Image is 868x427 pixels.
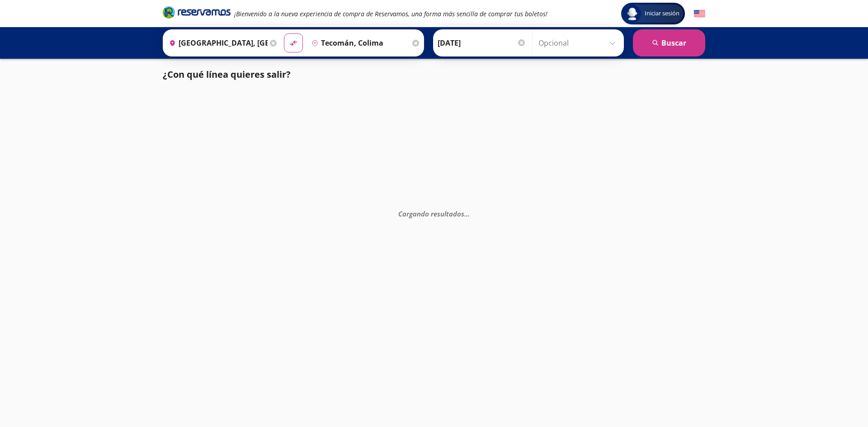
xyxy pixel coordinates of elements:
[538,32,619,54] input: Opcional
[234,9,547,18] em: ¡Bienvenido a la nueva experiencia de compra de Reservamos, una forma más sencilla de comprar tus...
[464,209,466,218] span: .
[694,8,705,19] button: English
[163,68,291,81] p: ¿Con qué línea quieres salir?
[163,5,231,22] a: Brand Logo
[466,209,468,218] span: .
[468,209,470,218] span: .
[165,32,268,54] input: Buscar Origen
[641,9,683,18] span: Iniciar sesión
[398,209,470,218] em: Cargando resultados
[438,32,526,54] input: Elegir Fecha
[308,32,410,54] input: Buscar Destino
[633,29,705,56] button: Buscar
[163,5,231,19] i: Brand Logo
